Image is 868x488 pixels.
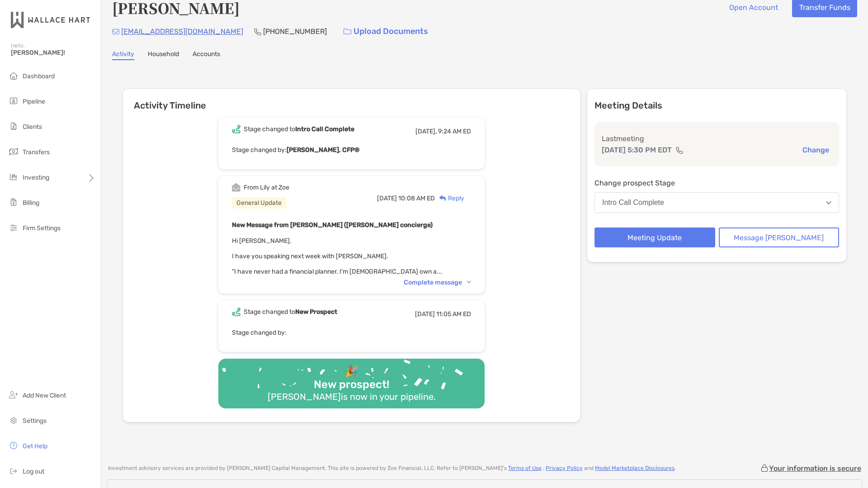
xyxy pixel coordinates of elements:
[467,281,471,284] img: Chevron icon
[232,327,471,338] p: Stage changed by:
[123,89,580,111] h6: Activity Timeline
[108,465,676,472] p: Investment advisory services are provided by [PERSON_NAME] Capital Management . This site is powe...
[602,199,664,207] div: Intro Call Complete
[232,144,471,156] p: Stage changed by:
[8,197,19,208] img: billing icon
[377,194,397,202] span: [DATE]
[436,310,471,318] span: 11:05 AM ED
[264,391,439,402] div: [PERSON_NAME] is now in your pipeline.
[435,194,464,203] div: Reply
[232,237,442,275] span: Hi [PERSON_NAME], I have you speaking next week with [PERSON_NAME]. "I have never had a financial...
[769,464,861,473] p: Your information is secure
[719,227,840,247] button: Message [PERSON_NAME]
[398,194,435,202] span: 10:08 AM ED
[112,50,134,60] a: Activity
[23,174,49,181] span: Investing
[295,308,337,316] b: New Prospect
[595,465,675,471] a: Model Marketplace Disclosures
[23,98,45,105] span: Pipeline
[602,144,672,156] p: [DATE] 5:30 PM EDT
[8,121,19,132] img: clients icon
[23,123,42,131] span: Clients
[594,177,839,189] p: Change prospect Stage
[8,171,19,182] img: investing icon
[8,146,19,157] img: transfers icon
[244,125,354,133] div: Stage changed to
[8,222,19,233] img: firm-settings icon
[594,192,839,213] button: Intro Call Complete
[602,133,832,144] p: Last meeting
[826,201,831,204] img: Open dropdown arrow
[438,128,471,135] span: 9:24 AM ED
[23,442,47,450] span: Get Help
[338,22,434,41] a: Upload Documents
[439,195,446,201] img: Reply icon
[415,128,437,135] span: [DATE],
[23,72,55,80] span: Dashboard
[112,29,119,34] img: Email Icon
[508,465,542,471] a: Terms of Use
[23,148,50,156] span: Transfers
[244,184,289,191] div: From Lily at Zoe
[8,389,19,400] img: add_new_client icon
[23,468,44,475] span: Log out
[8,70,19,81] img: dashboard icon
[232,125,241,133] img: Event icon
[263,26,327,37] p: [PHONE_NUMBER]
[594,227,715,247] button: Meeting Update
[11,49,95,57] span: [PERSON_NAME]!
[546,465,583,471] a: Privacy Policy
[232,308,241,316] img: Event icon
[23,199,39,207] span: Billing
[23,417,47,425] span: Settings
[415,310,435,318] span: [DATE]
[675,147,684,154] img: communication type
[295,125,354,133] b: Intro Call Complete
[23,224,61,232] span: Firm Settings
[254,28,261,35] img: Phone Icon
[8,465,19,476] img: logout icon
[244,308,337,316] div: Stage changed to
[232,197,286,208] div: General Update
[344,28,351,35] img: button icon
[121,26,243,37] p: [EMAIL_ADDRESS][DOMAIN_NAME]
[232,221,433,229] b: New Message from [PERSON_NAME] ([PERSON_NAME] concierge)
[800,145,832,155] button: Change
[11,4,90,36] img: Zoe Logo
[23,392,66,399] span: Add New Client
[218,359,485,401] img: Confetti
[341,365,362,378] div: 🎉
[8,415,19,426] img: settings icon
[8,95,19,106] img: pipeline icon
[404,279,471,286] div: Complete message
[193,50,220,60] a: Accounts
[8,440,19,451] img: get-help icon
[148,50,179,60] a: Household
[310,378,393,391] div: New prospect!
[287,146,359,154] b: [PERSON_NAME], CFP®
[232,183,241,192] img: Event icon
[594,100,839,111] p: Meeting Details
